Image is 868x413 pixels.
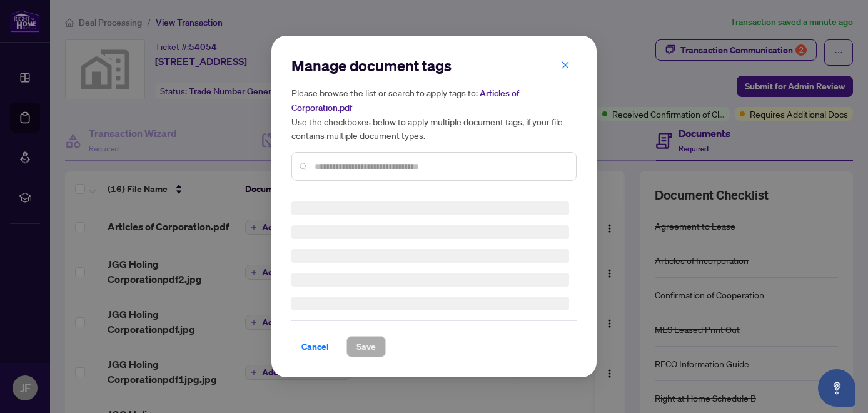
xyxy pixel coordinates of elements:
[818,369,855,407] button: Open asap
[346,336,386,357] button: Save
[301,337,329,357] span: Cancel
[561,61,570,69] span: close
[291,86,577,142] h5: Please browse the list or search to apply tags to: Use the checkboxes below to apply multiple doc...
[291,56,577,76] h2: Manage document tags
[291,336,339,357] button: Cancel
